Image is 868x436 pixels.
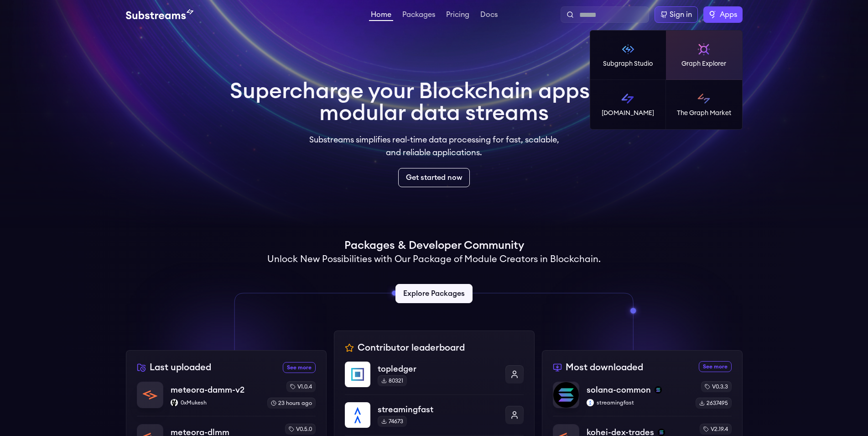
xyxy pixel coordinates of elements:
a: Home [369,11,393,21]
p: Subgraph Studio [603,59,653,68]
img: The Graph Market logo [696,91,711,106]
img: solana-common [553,382,579,408]
img: Subgraph Studio logo [621,42,635,57]
div: 80321 [378,375,407,386]
a: Explore Packages [395,284,473,303]
a: Packages [400,11,437,20]
div: v0.5.0 [285,424,316,435]
img: meteora-damm-v2 [137,382,163,408]
img: 0xMukesh [171,399,178,406]
p: 0xMukesh [171,399,260,406]
a: Pricing [444,11,471,20]
img: The Graph logo [709,11,716,18]
p: [DOMAIN_NAME] [602,109,654,118]
a: The Graph Market [666,80,742,129]
a: [DOMAIN_NAME] [590,80,666,129]
div: 2637495 [696,398,732,409]
a: streamingfaststreamingfast74673 [345,394,524,435]
div: v1.0.4 [286,381,316,392]
h1: Packages & Developer Community [344,238,524,253]
p: Graph Explorer [681,59,726,68]
p: solana-common [587,383,651,396]
div: 74673 [378,416,407,427]
a: topledgertopledger80321 [345,362,524,394]
a: See more recently uploaded packages [283,362,316,373]
img: topledger [345,362,370,387]
div: v2.19.4 [700,424,732,435]
p: meteora-damm-v2 [171,383,244,396]
p: The Graph Market [677,109,731,118]
div: v0.3.3 [701,381,732,392]
div: 23 hours ago [267,398,316,409]
p: Substreams simplifies real-time data processing for fast, scalable, and reliable applications. [303,133,566,159]
h2: Unlock New Possibilities with Our Package of Module Creators in Blockchain. [267,253,601,266]
a: Graph Explorer [666,31,742,80]
img: Substream's logo [126,9,193,20]
a: solana-commonsolana-commonsolanastreamingfaststreamingfastv0.3.32637495 [553,381,732,416]
p: streamingfast [587,399,688,406]
img: Graph Explorer logo [696,42,711,57]
a: Sign in [655,6,698,23]
h1: Supercharge your Blockchain apps with modular data streams [230,80,639,124]
a: See more most downloaded packages [699,361,732,372]
span: Apps [720,9,737,20]
a: Get started now [398,168,470,187]
img: streamingfast [587,399,594,406]
p: streamingfast [378,403,498,416]
img: solana [655,386,662,394]
img: solana [658,429,665,436]
img: Substreams logo [620,91,635,106]
a: Subgraph Studio [590,31,666,80]
div: Sign in [670,9,692,20]
p: topledger [378,362,498,375]
a: Docs [478,11,499,20]
img: streamingfast [345,402,370,428]
a: meteora-damm-v2meteora-damm-v20xMukesh0xMukeshv1.0.423 hours ago [137,381,316,416]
